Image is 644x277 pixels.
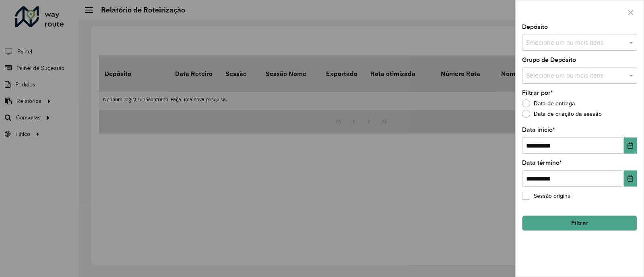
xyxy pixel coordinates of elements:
button: Filtrar [522,215,637,231]
button: Choose Date [624,170,637,187]
button: Choose Date [624,137,637,154]
label: Data de entrega [522,99,575,107]
label: Grupo de Depósito [522,55,576,65]
label: Data início [522,125,555,135]
label: Data término [522,158,562,168]
label: Depósito [522,22,548,32]
label: Sessão original [522,192,572,200]
label: Filtrar por [522,88,553,98]
label: Data de criação da sessão [522,110,602,118]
